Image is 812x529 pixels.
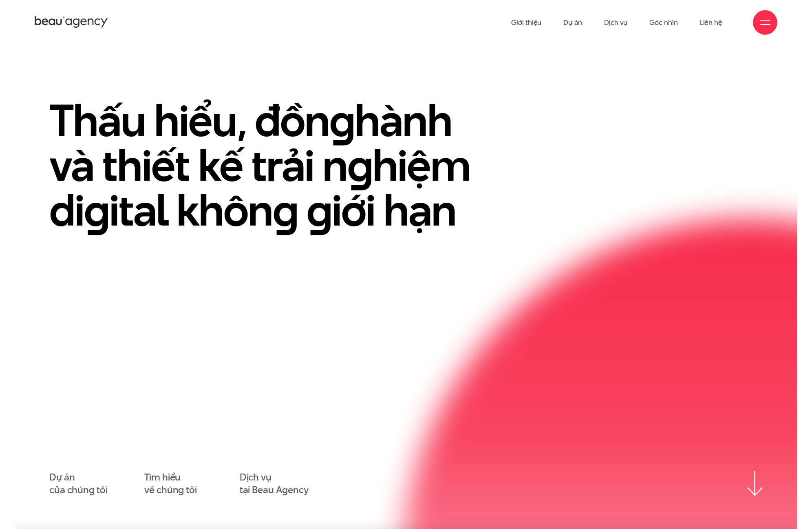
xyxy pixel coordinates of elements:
en: g [307,179,332,241]
a: Dịch vụtại Beau Agency [240,471,309,496]
en: g [273,179,298,241]
en: g [84,179,109,241]
a: Dự áncủa chúng tôi [49,471,107,496]
en: g [347,135,373,196]
en: g [329,90,355,151]
a: Tìm hiểuvề chúng tôi [144,471,197,496]
h1: Thấu hiểu, đồn hành và thiết kế trải n hiệm di ital khôn iới hạn [49,98,498,232]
